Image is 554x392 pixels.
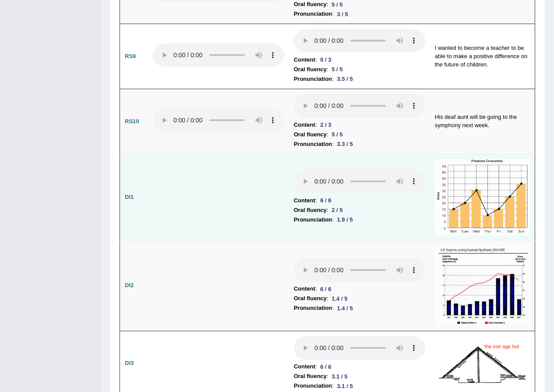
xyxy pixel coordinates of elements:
li: : [294,65,425,74]
b: Pronunciation [294,139,332,149]
div: 2 / 5 [328,205,346,215]
li: : [294,139,425,149]
b: Content [294,55,315,65]
div: 5 / 5 [328,65,346,74]
b: Pronunciation [294,215,332,225]
li: : [294,205,425,215]
b: Content [294,196,315,205]
b: RS10 [125,118,139,125]
b: Pronunciation [294,74,332,84]
div: 0 / 3 [317,55,335,64]
li: : [294,196,425,205]
b: Oral fluency [294,371,327,381]
b: Pronunciation [294,381,332,391]
b: Content [294,284,315,294]
b: Content [294,120,315,130]
li: : [294,130,425,139]
div: 6 / 6 [317,362,335,371]
b: Pronunciation [294,9,332,19]
div: 1.4 / 5 [334,304,356,313]
li: : [294,381,425,391]
li: : [294,120,425,130]
b: DI1 [125,194,134,200]
div: 5 / 5 [328,130,346,139]
div: 3 / 5 [334,10,352,19]
b: DI3 [125,360,134,366]
div: 3.1 / 5 [334,382,356,391]
div: 3.1 / 5 [328,372,351,381]
li: : [294,294,425,303]
b: Content [294,362,315,371]
div: 3.5 / 5 [334,74,356,83]
li: : [294,74,425,84]
b: Oral fluency [294,294,327,303]
b: Oral fluency [294,205,327,215]
div: 1.4 / 5 [328,294,351,303]
td: His deaf aunt will be going to the symphony next week. [430,89,535,154]
td: I wanted to become a teacher to be able to make a positive difference on the future of children. [430,24,535,89]
div: 6 / 6 [317,284,335,294]
li: : [294,362,425,371]
div: 1.9 / 5 [334,215,356,224]
b: Pronunciation [294,303,332,313]
b: DI2 [125,282,134,288]
li: : [294,284,425,294]
li: : [294,9,425,19]
li: : [294,55,425,65]
div: 2 / 3 [317,120,335,129]
div: 6 / 6 [317,196,335,205]
li: : [294,215,425,225]
b: Oral fluency [294,65,327,74]
li: : [294,371,425,381]
div: 3.3 / 5 [334,139,356,149]
b: RS9 [125,53,136,59]
b: Oral fluency [294,130,327,139]
li: : [294,303,425,313]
